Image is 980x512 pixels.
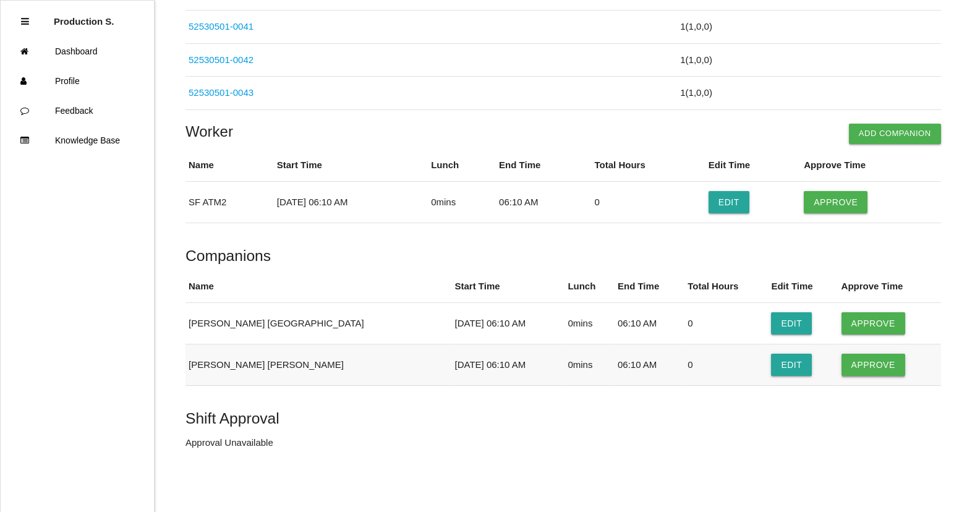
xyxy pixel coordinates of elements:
th: Start Time [274,149,428,182]
td: SF ATM2 [185,182,274,223]
td: 0 mins [428,182,496,223]
th: End Time [496,149,591,182]
td: [DATE] 06:10 AM [274,182,428,223]
th: Start Time [451,270,565,303]
td: [DATE] 06:10 AM [451,344,565,386]
th: Edit Time [705,149,801,182]
a: 52530501-0043 [189,87,254,98]
p: Production Shifts [54,7,114,27]
a: Dashboard [1,36,154,66]
button: Add Companion [849,124,941,143]
td: 06:10 AM [615,303,684,344]
h5: Companions [185,247,941,264]
td: [PERSON_NAME] [GEOGRAPHIC_DATA] [185,303,451,344]
th: Total Hours [592,149,705,182]
td: 0 [684,344,768,386]
h4: Worker [185,124,941,140]
td: 1 ( 1 , 0 , 0 ) [677,77,940,110]
th: Name [185,149,274,182]
td: [PERSON_NAME] [PERSON_NAME] [185,344,451,386]
th: Name [185,270,451,303]
th: Approve Time [838,270,941,303]
div: Close [21,7,29,36]
th: End Time [615,270,684,303]
td: 0 mins [565,344,615,386]
th: Approve Time [801,149,940,182]
td: 0 mins [565,303,615,344]
a: Feedback [1,96,154,126]
td: 0 [684,303,768,344]
td: 06:10 AM [496,182,591,223]
th: Edit Time [768,270,838,303]
button: Edit [771,354,812,376]
button: Edit [709,191,749,213]
td: 06:10 AM [615,344,684,386]
th: Lunch [428,149,496,182]
td: 1 ( 1 , 0 , 0 ) [677,11,940,44]
td: [DATE] 06:10 AM [451,303,565,344]
td: 0 [592,182,705,223]
a: 52530501-0041 [189,21,254,32]
td: 1 ( 1 , 0 , 0 ) [677,43,940,77]
button: Approve [804,191,867,213]
th: Lunch [565,270,615,303]
p: Approval Unavailable [185,436,941,450]
button: Approve [842,354,905,376]
th: Total Hours [684,270,768,303]
button: Approve [842,312,905,335]
h5: Shift Approval [185,410,941,427]
a: Profile [1,66,154,96]
button: Edit [771,312,812,335]
a: 52530501-0042 [189,54,254,65]
a: Knowledge Base [1,126,154,155]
